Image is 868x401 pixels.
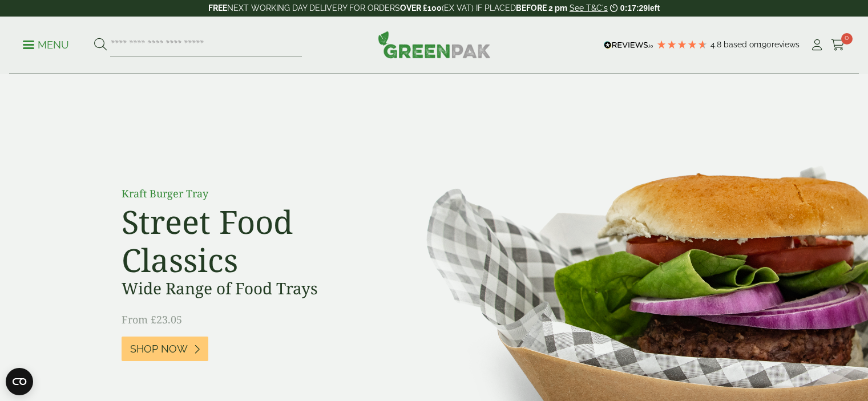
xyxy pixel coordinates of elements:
[23,38,69,50] a: Menu
[831,37,845,54] a: 0
[620,3,648,13] span: 0:17:29
[831,39,845,51] i: Cart
[122,279,378,298] h3: Wide Range of Food Trays
[378,31,491,58] img: GreenPak Supplies
[841,33,853,44] span: 0
[656,39,708,50] div: 4.79 Stars
[208,3,227,13] strong: FREE
[648,3,660,13] span: left
[772,40,800,49] span: reviews
[710,40,724,49] span: 4.8
[122,313,182,326] span: From £23.05
[758,40,772,49] span: 190
[23,38,69,52] p: Menu
[130,343,188,355] span: Shop Now
[570,3,608,13] a: See T&C's
[400,3,442,13] strong: OVER £100
[122,186,378,201] p: Kraft Burger Tray
[810,39,824,51] i: My Account
[516,3,567,13] strong: BEFORE 2 pm
[122,202,378,279] h2: Street Food Classics
[604,41,653,49] img: REVIEWS.io
[724,40,758,49] span: Based on
[122,337,208,361] a: Shop Now
[6,368,33,395] button: Open CMP widget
